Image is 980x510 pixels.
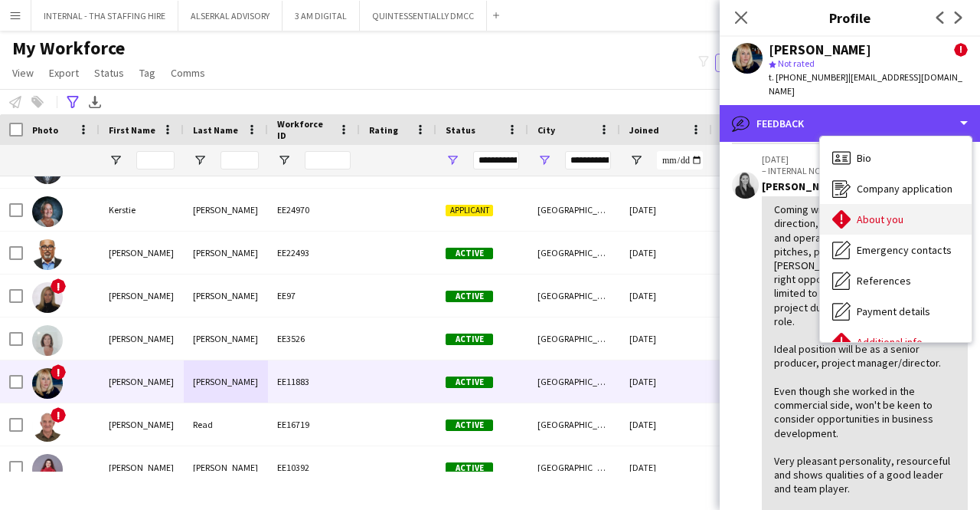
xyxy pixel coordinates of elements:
span: Photo [32,124,58,136]
div: Read [184,403,268,446]
div: [PERSON_NAME] [184,318,268,360]
div: [DATE] [620,275,712,317]
div: Payment details [820,296,972,327]
button: Open Filter Menu [277,153,291,167]
div: EE10392 [268,446,360,489]
div: [PERSON_NAME] [184,446,268,489]
button: ALSERKAL ADVISORY [178,1,283,31]
div: [DATE] [620,360,712,403]
div: Emergency contacts [820,235,972,265]
span: Tag [139,66,155,80]
span: Applicant [446,205,493,216]
span: ! [51,278,66,294]
span: View [12,66,34,80]
div: [GEOGRAPHIC_DATA] [528,189,620,231]
div: [PERSON_NAME] [100,446,184,489]
input: Last Name Filter Input [220,151,259,169]
button: Open Filter Menu [109,153,122,167]
span: ! [51,407,66,423]
span: Bio [857,151,871,165]
span: Payment details [857,304,930,318]
span: Last Name [193,124,238,136]
span: ! [51,364,66,380]
span: t. [PHONE_NUMBER] [769,71,848,83]
div: References [820,265,972,296]
app-action-btn: Export XLSX [86,93,104,111]
input: First Name Filter Input [136,151,175,169]
div: [PERSON_NAME] [184,232,268,274]
div: Additional info [820,327,972,357]
span: First Name [109,124,155,136]
div: [GEOGRAPHIC_DATA] [528,403,620,446]
div: EE97 [268,275,360,317]
a: Status [88,63,130,83]
div: [GEOGRAPHIC_DATA] [528,360,620,403]
span: Comms [171,66,205,80]
div: Feedback [720,105,980,142]
div: [PERSON_NAME] [100,403,184,446]
app-action-btn: Advanced filters [64,93,82,111]
h3: Profile [720,8,980,28]
div: Bio [820,143,972,173]
div: [GEOGRAPHIC_DATA] [528,232,620,274]
div: EE22493 [268,232,360,274]
span: Additional info [857,335,923,349]
img: Kerstie Cooper [32,196,63,227]
div: [PERSON_NAME] [100,318,184,360]
div: [PERSON_NAME] [762,179,968,193]
span: | [EMAIL_ADDRESS][DOMAIN_NAME] [769,71,962,97]
div: [PERSON_NAME] [100,275,184,317]
input: Workforce ID Filter Input [305,151,351,169]
div: [GEOGRAPHIC_DATA] [528,275,620,317]
img: lisa johnson [32,368,63,399]
button: INTERNAL - THA STAFFING HIRE [31,1,178,31]
img: Kristen Larkin [32,282,63,313]
span: My Workforce [12,37,125,60]
span: Status [446,124,475,136]
span: Active [446,334,493,345]
img: Linda Gordon [32,325,63,356]
a: View [6,63,40,83]
div: [PERSON_NAME] [184,189,268,231]
div: [DATE] [620,403,712,446]
img: Martin Read [32,411,63,442]
span: ! [954,43,968,57]
div: EE11883 [268,360,360,403]
span: Status [94,66,124,80]
button: Open Filter Menu [629,153,643,167]
span: About you [857,212,903,226]
input: Joined Filter Input [657,151,703,169]
img: Kevin Fernandes [32,239,63,270]
div: EE24970 [268,189,360,231]
p: [DATE] [762,153,906,165]
span: Active [446,377,493,388]
span: City [537,124,555,136]
div: [GEOGRAPHIC_DATA] [528,318,620,360]
span: Not rated [778,58,815,69]
span: Emergency contacts [857,243,952,257]
button: QUINTESSENTIALLY DMCC [360,1,487,31]
div: EE16719 [268,403,360,446]
span: Joined [629,124,659,136]
span: Export [49,66,79,80]
button: Open Filter Menu [193,153,207,167]
div: EE3526 [268,318,360,360]
a: Tag [133,63,162,83]
div: [DATE] [620,232,712,274]
span: Active [446,248,493,259]
a: Export [43,63,85,83]
div: [DATE] [620,318,712,360]
div: [PERSON_NAME] [769,43,871,57]
div: [DATE] [620,189,712,231]
div: 1,078 days [712,318,804,360]
span: Active [446,291,493,302]
div: [PERSON_NAME] [100,360,184,403]
div: About you [820,204,972,235]
span: Company application [857,182,952,196]
span: Active [446,462,493,474]
button: Everyone5,959 [715,54,792,72]
span: References [857,274,911,288]
div: [PERSON_NAME] [100,232,184,274]
a: Comms [165,63,211,83]
div: Kerstie [100,189,184,231]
